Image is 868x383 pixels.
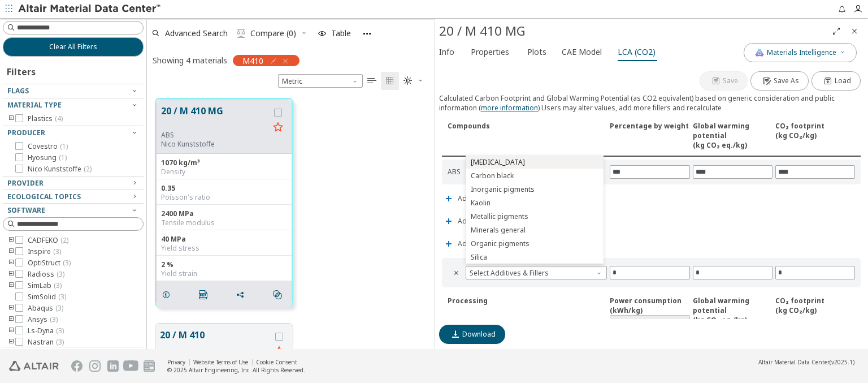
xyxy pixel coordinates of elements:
[439,22,827,40] div: 20 / M 410 MG
[161,244,287,253] div: Yield stress
[618,43,656,61] span: LCA (CO2)
[161,167,287,177] div: Density
[439,93,863,113] div: Calculated Carbon Footprint and Global Warming Potential (as CO2 equivalent) based on generic con...
[758,358,830,366] span: Altair Material Data Center
[775,121,855,150] div: CO₂ footprint ( kg CO₂/kg )
[28,247,61,256] span: Inspire
[7,236,15,245] i: toogle group
[153,55,227,66] div: Showing 4 materials
[835,76,851,85] span: Load
[270,343,288,361] button: Favorite
[811,71,861,91] button: Load
[750,71,809,91] button: Save As
[58,292,66,302] span: ( 3 )
[367,76,376,85] i: 
[481,103,538,113] a: more information
[744,43,857,62] button: AI CopilotMaterials Intelligence
[28,338,64,347] span: Nastran
[7,114,15,123] i: toogle group
[775,296,855,329] div: CO₂ footprint ( kg CO₂/kg )
[693,121,772,150] div: Global warming potential ( kg CO₂ eq./kg )
[462,330,496,339] span: Download
[3,57,41,84] div: Filters
[242,55,263,66] span: M410
[60,235,68,245] span: ( 2 )
[7,259,15,268] i: toogle group
[7,315,15,324] i: toogle group
[268,283,292,306] button: Similar search
[723,76,738,85] span: Save
[448,167,607,177] div: ABS
[7,247,15,256] i: toogle group
[256,358,297,366] a: Cookie Consent
[278,74,363,88] div: Unit System
[439,233,536,255] button: Add Additives & Fillers
[28,270,64,279] span: Radioss
[693,296,772,329] div: Global warming potential ( kg CO₂ eq./kg )
[755,48,764,57] img: AI Copilot
[774,76,799,85] span: Save As
[60,141,68,151] span: ( 1 )
[471,158,525,167] span: [MEDICAL_DATA]
[3,37,144,57] button: Clear All Filters
[3,190,144,204] button: Ecological Topics
[439,43,454,61] span: Info
[7,192,81,201] span: Ecological Topics
[55,114,63,123] span: ( 4 )
[157,283,180,306] button: Details
[7,304,15,313] i: toogle group
[3,177,144,190] button: Provider
[50,315,58,324] span: ( 3 )
[7,128,45,137] span: Producer
[28,165,92,174] span: Nico Kunststoffe
[452,268,461,277] i: 
[269,119,287,137] button: Favorite
[471,43,509,61] span: Properties
[278,74,363,88] span: Metric
[845,22,863,40] button: Close
[439,325,505,344] button: Download
[403,76,413,85] i: 
[161,269,287,278] div: Yield strain
[161,131,269,140] div: ABS
[160,328,270,355] button: 20 / M 410
[458,218,489,225] span: Add Fiber
[55,303,63,313] span: ( 3 )
[3,98,144,112] button: Material Type
[18,3,162,15] img: Altair Material Data Center
[161,209,287,218] div: 2400 MPa
[28,259,71,268] span: OptiStruct
[167,358,185,366] a: Privacy
[63,258,71,268] span: ( 3 )
[28,114,63,123] span: Plastics
[161,218,287,227] div: Tensile modulus
[471,226,526,235] span: Minerals general
[84,164,92,174] span: ( 2 )
[147,90,434,350] div: grid
[49,42,97,51] span: Clear All Filters
[165,29,228,37] span: Advanced Search
[28,142,68,151] span: Covestro
[28,281,62,290] span: SimLab
[53,247,61,256] span: ( 3 )
[827,22,845,40] button: Full Screen
[471,239,530,248] span: Organic pigments
[700,71,748,91] button: Save
[439,210,494,233] button: Add Fiber
[610,121,689,150] div: Percentage by weight
[57,269,64,279] span: ( 3 )
[54,281,62,290] span: ( 3 )
[471,171,514,180] span: Carbon black
[161,158,287,167] div: 1070 kg/m³
[471,199,491,208] span: Kaolin
[167,366,305,374] div: © 2025 Altair Engineering, Inc. All Rights Reserved.
[199,290,208,299] i: 
[331,29,351,37] span: Table
[237,29,246,38] i: 
[527,43,546,61] span: Plots
[161,235,287,244] div: 40 MPa
[28,292,66,302] span: SimSolid
[381,72,399,90] button: Tile View
[458,195,500,202] span: Add Polymer
[28,153,67,162] span: Hyosung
